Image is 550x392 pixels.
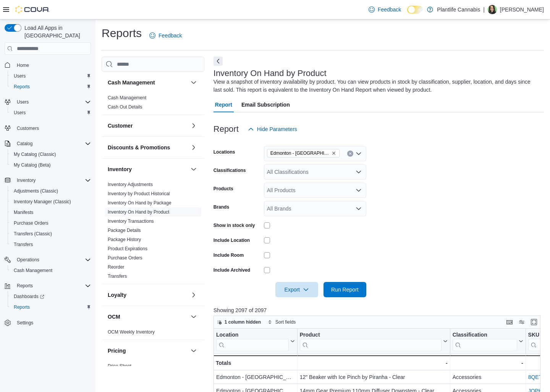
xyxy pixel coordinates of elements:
span: Inventory by Product Historical [108,191,170,197]
span: Home [14,60,91,70]
button: Discounts & Promotions [108,144,188,151]
button: Users [14,97,32,107]
label: Products [214,186,233,192]
button: Customers [2,123,94,134]
button: Location [216,332,295,351]
span: Export [280,282,314,297]
label: Include Archived [214,267,250,273]
button: Cash Management [108,79,188,86]
a: OCM Weekly Inventory [108,329,155,335]
span: Load All Apps in [GEOGRAPHIC_DATA] [21,24,91,39]
span: Reports [17,283,33,289]
a: Inventory On Hand by Product [108,209,169,215]
span: Feedback [159,32,182,39]
span: Dashboards [14,293,44,300]
button: Inventory [14,176,39,185]
div: Edmonton - [GEOGRAPHIC_DATA] [216,373,295,382]
span: Price Sheet [108,363,131,369]
span: Edmonton - [GEOGRAPHIC_DATA] [270,149,330,157]
span: Users [14,73,26,79]
a: Price Sheet [108,363,131,369]
button: My Catalog (Beta) [8,160,94,170]
span: Reorder [108,264,124,270]
button: Inventory [108,165,188,173]
span: Inventory Manager (Classic) [11,197,91,206]
span: Reports [14,281,91,290]
button: Clear input [347,151,353,157]
button: Hide Parameters [245,121,300,137]
a: Adjustments (Classic) [11,186,61,196]
span: Operations [14,255,91,264]
button: Inventory [2,175,94,186]
h3: OCM [108,313,120,321]
span: Inventory On Hand by Package [108,200,171,206]
span: Transfers [14,241,33,248]
button: Open list of options [356,151,362,157]
a: Cash Management [108,95,146,100]
a: Cash Management [11,266,55,275]
a: Customers [14,124,42,133]
span: OCM Weekly Inventory [108,329,155,335]
span: Reports [11,82,91,91]
a: Transfers [11,240,36,249]
nav: Complex example [5,56,91,348]
div: Location [216,332,289,351]
span: Purchase Orders [14,220,49,226]
div: Product [299,332,441,339]
span: Email Subscription [241,97,290,112]
button: Users [8,107,94,118]
a: Inventory Transactions [108,219,154,224]
img: Cova [15,6,50,13]
a: Dashboards [11,292,47,301]
input: Dark Mode [407,6,423,14]
a: Reports [11,82,33,91]
span: Cash Out Details [108,104,142,110]
button: Operations [2,254,94,265]
label: Show in stock only [214,222,255,228]
span: Home [17,62,29,68]
span: 1 column hidden [225,319,261,325]
label: Classifications [214,167,246,173]
a: Feedback [366,2,404,17]
div: OCM [102,327,204,340]
button: Home [2,59,94,70]
a: Package History [108,237,141,242]
h3: Discounts & Promotions [108,144,170,151]
button: Next [214,57,223,66]
span: Adjustments (Classic) [11,186,91,196]
span: Customers [14,123,91,133]
span: My Catalog (Beta) [14,162,51,168]
span: My Catalog (Beta) [11,160,91,170]
span: Inventory [17,177,36,183]
div: Location [216,332,289,339]
span: Customers [17,125,39,131]
h3: Inventory On Hand by Product [214,69,327,78]
a: My Catalog (Classic) [11,150,59,159]
a: Dashboards [8,291,94,302]
a: Reports [11,303,33,312]
a: Reorder [108,264,124,270]
button: Open list of options [356,169,362,175]
label: Include Room [214,252,244,258]
button: Cash Management [8,265,94,276]
h1: Reports [102,26,142,41]
button: Adjustments (Classic) [8,186,94,196]
button: Reports [14,281,36,290]
div: Pricing [102,361,204,374]
span: Hide Parameters [257,125,297,133]
span: Edmonton - Harvest Pointe [267,149,340,157]
span: Transfers [108,273,127,279]
button: Display options [517,317,526,327]
span: Cash Management [108,95,146,101]
button: Pricing [189,346,198,355]
h3: Cash Management [108,79,155,86]
span: Settings [14,318,91,327]
p: Showing 2097 of 2097 [214,306,544,314]
div: Classification [452,332,517,351]
a: Transfers [108,274,127,279]
a: Feedback [146,28,185,43]
button: Transfers (Classic) [8,228,94,239]
button: Sort fields [265,317,299,327]
span: Users [14,97,91,107]
span: Purchase Orders [108,255,142,261]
